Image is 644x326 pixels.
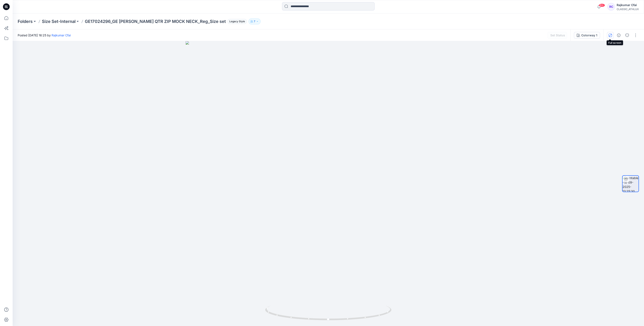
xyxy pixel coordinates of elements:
[599,4,605,7] span: 99+
[18,18,33,24] a: Folders
[581,33,597,38] div: Colorway 1
[226,18,247,24] button: Legacy Style
[52,33,71,37] a: Rajkumar Cfai
[249,18,261,24] button: 7
[607,3,615,11] div: RC
[615,32,622,39] button: Details
[623,176,639,192] img: turntable-18-09-2025-13:25:30
[574,32,600,39] button: Colorway 1
[42,18,76,24] a: Size Set-Internal
[85,18,226,24] p: GE17024296_GE [PERSON_NAME] QTR ZIP MOCK NECK_Reg_Size set
[228,19,247,24] span: Legacy Style
[18,33,71,37] span: Posted [DATE] 16:25 by
[617,8,639,11] div: CLASSIC_ATHLUX
[254,19,255,24] p: 7
[617,3,639,8] div: Rajkumar Cfai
